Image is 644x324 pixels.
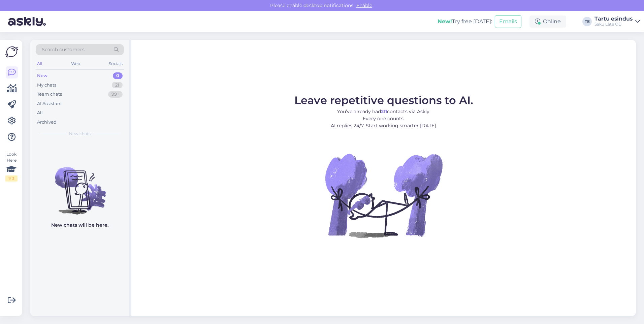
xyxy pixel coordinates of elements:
[37,72,47,79] div: New
[594,16,640,27] a: Tartu esindusSaku Läte OÜ
[113,72,123,79] div: 0
[37,100,62,107] div: AI Assistant
[5,45,18,58] img: Askly Logo
[594,22,633,27] div: Saku Läte OÜ
[294,94,473,107] span: Leave repetitive questions to AI.
[51,222,108,229] p: New chats will be here.
[69,131,91,137] span: New chats
[5,175,18,182] div: 1 / 3
[294,108,473,129] p: You’ve already had contacts via Askly. Every one counts. AI replies 24/7. Start working smarter [...
[36,59,43,68] div: All
[42,46,85,53] span: Search customers
[495,15,521,28] button: Emails
[438,18,492,26] div: Try free [DATE]:
[37,119,57,126] div: Archived
[381,108,387,115] b: 211
[37,109,43,116] div: All
[529,15,566,28] div: Online
[582,17,592,26] div: TE
[438,18,452,25] b: New!
[594,16,633,22] div: Tartu esindus
[112,82,123,89] div: 21
[108,91,123,98] div: 99+
[37,91,62,98] div: Team chats
[5,151,18,182] div: Look Here
[37,82,56,89] div: My chats
[30,155,129,216] img: No chats
[70,59,82,68] div: Web
[107,59,124,68] div: Socials
[354,2,374,8] span: Enable
[323,135,444,256] img: No Chat active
